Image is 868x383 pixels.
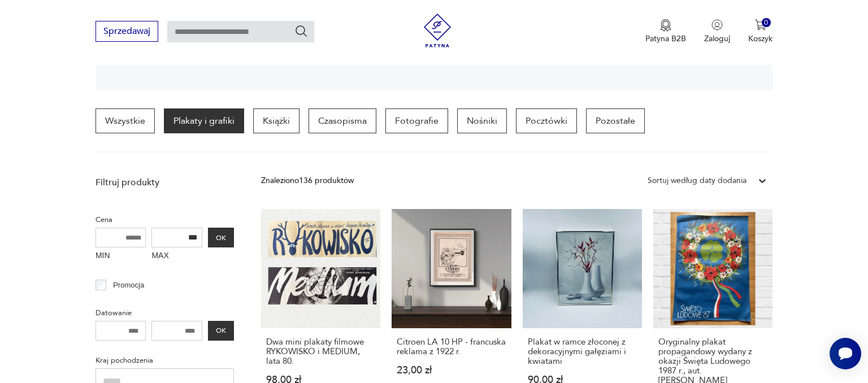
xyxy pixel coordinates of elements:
a: Pocztówki [516,108,577,133]
div: Sortuj według daty dodania [648,175,747,187]
button: Szukaj [294,24,308,38]
p: Kraj pochodzenia [96,354,234,367]
img: Ikona koszyka [755,19,766,31]
a: Nośniki [457,108,507,133]
a: Plakaty i grafiki [164,108,244,133]
img: Patyna - sklep z meblami i dekoracjami vintage [420,14,454,47]
img: Ikonka użytkownika [711,19,723,31]
p: Cena [96,214,234,226]
a: Pozostałe [586,108,645,133]
label: MIN [96,247,146,266]
button: Patyna B2B [645,19,686,44]
div: Znaleziono 136 produktów [261,175,354,187]
a: Książki [253,108,300,133]
p: 23,00 zł [397,365,506,375]
button: Sprzedawaj [96,21,158,42]
a: Fotografie [385,108,448,133]
h3: Dwa mini plakaty filmowe RYKOWISKO i MEDIUM, lata 80. [266,337,375,366]
a: Wszystkie [96,108,155,133]
div: 0 [762,18,771,28]
a: Ikona medaluPatyna B2B [645,19,686,44]
button: OK [208,228,234,247]
button: 0Koszyk [748,19,772,44]
p: Patyna B2B [645,33,686,44]
img: Ikona medalu [660,19,671,32]
button: OK [208,321,234,341]
a: Sprzedawaj [96,28,158,36]
a: Czasopisma [309,108,376,133]
p: Zaloguj [704,33,730,44]
label: MAX [151,247,202,266]
button: Zaloguj [704,19,730,44]
p: Promocja [113,279,144,291]
p: Filtruj produkty [96,176,234,189]
iframe: Smartsupp widget button [830,338,861,369]
h3: Citroen LA 10 HP - francuska reklama z 1922 r. [397,337,506,356]
p: Datowanie [96,307,234,319]
h3: Plakat w ramce złoconej z dekoracyjnymi gałęziami i kwiatami [528,337,637,366]
p: Koszyk [748,33,772,44]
